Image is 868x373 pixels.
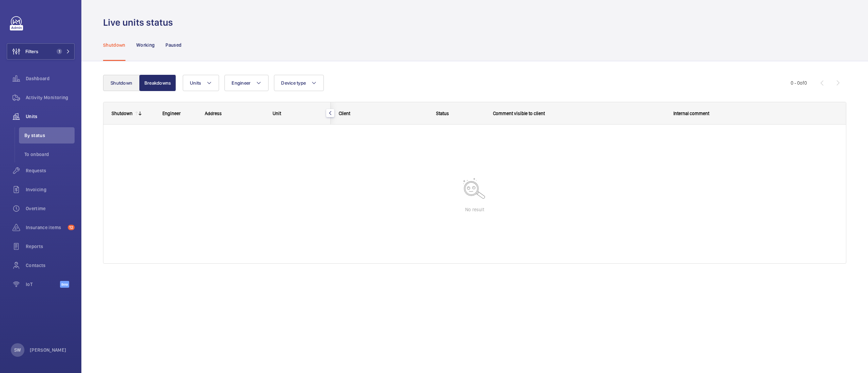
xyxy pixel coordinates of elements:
span: Device type [281,80,306,86]
p: Paused [165,42,181,48]
button: Shutdown [103,75,140,91]
span: Dashboard [26,75,75,82]
span: To onboard [24,151,75,158]
button: Device type [274,75,324,91]
button: Units [183,75,219,91]
span: Beta [60,281,69,288]
div: Unit [273,111,322,116]
span: Address [205,111,222,116]
span: Requests [26,167,75,174]
span: 0 - 0 0 [791,81,807,85]
span: Invoicing [26,186,75,193]
span: Units [190,80,201,86]
div: Shutdown [112,111,133,116]
span: Filters [25,48,38,55]
span: IoT [26,281,60,288]
button: Breakdowns [139,75,176,91]
span: Status [436,111,449,116]
span: Engineer [232,80,251,86]
span: 12 [68,225,75,230]
span: Comment visible to client [493,111,545,116]
span: Reports [26,243,75,250]
span: Insurance items [26,224,65,231]
span: Units [26,113,75,120]
h1: Live units status [103,16,177,29]
p: Shutdown [103,42,125,48]
p: [PERSON_NAME] [30,347,66,353]
span: Client [339,111,350,116]
span: Engineer [162,111,181,116]
button: Engineer [224,75,269,91]
span: of [800,80,804,86]
p: Working [136,42,155,48]
span: By status [24,132,75,139]
button: Filters1 [7,43,75,60]
span: Contacts [26,262,75,269]
span: Activity Monitoring [26,94,75,101]
span: Internal comment [673,111,709,116]
span: 1 [57,49,62,54]
p: SW [14,347,21,353]
span: Overtime [26,205,75,212]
